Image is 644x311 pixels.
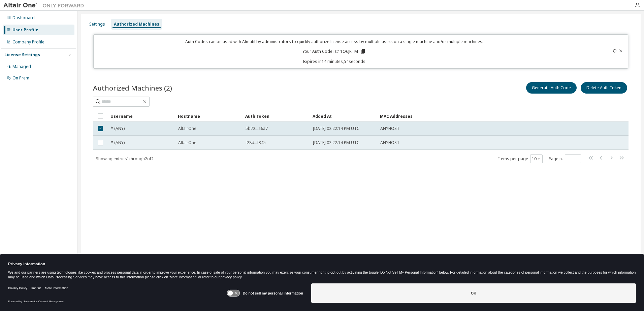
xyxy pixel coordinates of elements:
[114,22,159,27] div: Authorized Machines
[313,126,359,131] span: [DATE] 02:22:14 PM UTC
[93,83,172,93] span: Authorized Machines (2)
[12,39,44,45] div: Company Profile
[4,52,40,58] div: License Settings
[313,111,375,122] div: Added At
[12,27,38,33] div: User Profile
[110,111,172,122] div: Username
[246,126,268,131] span: 5b72...a6a7
[313,140,359,145] span: [DATE] 02:22:14 PM UTC
[178,140,196,145] span: AltairOne
[12,15,35,21] div: Dashboard
[178,111,240,122] div: Hostname
[98,39,572,44] p: Auth Codes can be used with Almutil by administrators to quickly authorize license access by mult...
[380,126,399,131] span: ANYHOST
[111,140,125,145] span: * (ANY)
[581,82,627,94] button: Delete Auth Token
[245,111,307,122] div: Auth Token
[246,140,266,145] span: f28d...f345
[98,59,572,64] p: Expires in 14 minutes, 54 seconds
[96,156,154,162] span: Showing entries 1 through 2 of 2
[3,2,88,9] img: Altair One
[549,154,581,163] span: Page n.
[532,156,541,162] button: 10
[178,126,196,131] span: AltairOne
[89,22,105,27] div: Settings
[380,140,399,145] span: ANYHOST
[380,111,558,122] div: MAC Addresses
[12,75,29,81] div: On Prem
[498,154,543,163] span: Items per page
[302,48,366,55] p: Your Auth Code is: 11O6JRTM
[526,82,577,94] button: Generate Auth Code
[12,64,31,69] div: Managed
[111,126,125,131] span: * (ANY)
